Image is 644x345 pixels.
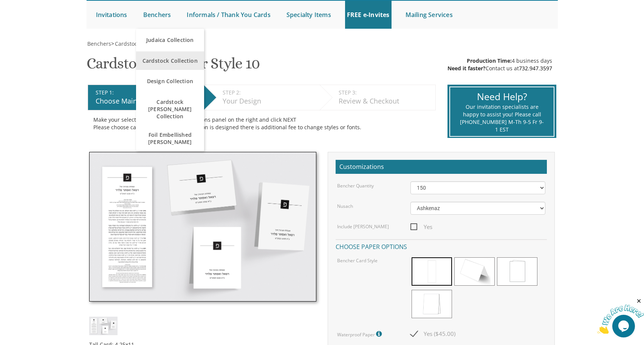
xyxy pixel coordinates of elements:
[223,89,316,96] div: STEP 2:
[285,1,333,29] a: Specialty Items
[410,329,455,339] span: Yes ($45.00)
[89,317,118,335] img: cbstyle10.jpg
[447,65,486,72] span: Need it faster?
[111,40,189,47] span: >
[345,1,392,29] a: FREE e-Invites
[136,93,204,125] a: Cardstock [PERSON_NAME] Collection
[337,223,389,230] label: Include [PERSON_NAME]
[136,29,204,51] a: Judaica Collection
[223,96,316,106] div: Your Design
[94,1,129,29] a: Invitations
[138,53,202,68] span: Cardstock Collection
[337,203,353,209] label: Nusach
[89,152,316,302] img: cbstyle10.jpg
[597,298,644,334] iframe: chat widget
[467,57,512,64] span: Production Time:
[138,127,202,149] span: Foil Embellished [PERSON_NAME]
[114,40,189,47] a: Cardstock Bencher Collection
[336,239,547,252] h4: Choose paper options
[96,96,200,106] div: Choose Main Options
[460,90,544,104] div: Need Help?
[337,329,384,339] label: Waterproof Paper
[96,89,200,96] div: STEP 1:
[87,40,111,47] a: Benchers
[339,96,432,106] div: Review & Checkout
[138,94,202,124] span: Cardstock [PERSON_NAME] Collection
[141,1,173,29] a: Benchers
[410,222,432,232] span: Yes
[87,40,111,47] span: Benchers
[447,57,552,72] div: 4 business days Contact us at
[136,125,204,151] a: Foil Embellished [PERSON_NAME]
[337,257,378,264] label: Bencher Card Style
[339,89,432,96] div: STEP 3:
[136,51,204,70] a: Cardstock Collection
[519,65,552,72] a: 732.947.3597
[336,160,547,174] h2: Customizations
[87,55,260,77] h1: Cardstock Bencher Style 10
[404,1,455,29] a: Mailing Services
[93,116,430,131] div: Make your selections from the Customizations panel on the right and click NEXT Please choose care...
[136,70,204,93] a: Design Collection
[185,1,272,29] a: Informals / Thank You Cards
[460,103,544,133] div: Our invitation specialists are happy to assist you! Please call [PHONE_NUMBER] M-Th 9-5 Fr 9-1 EST
[337,183,374,189] label: Bencher Quantity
